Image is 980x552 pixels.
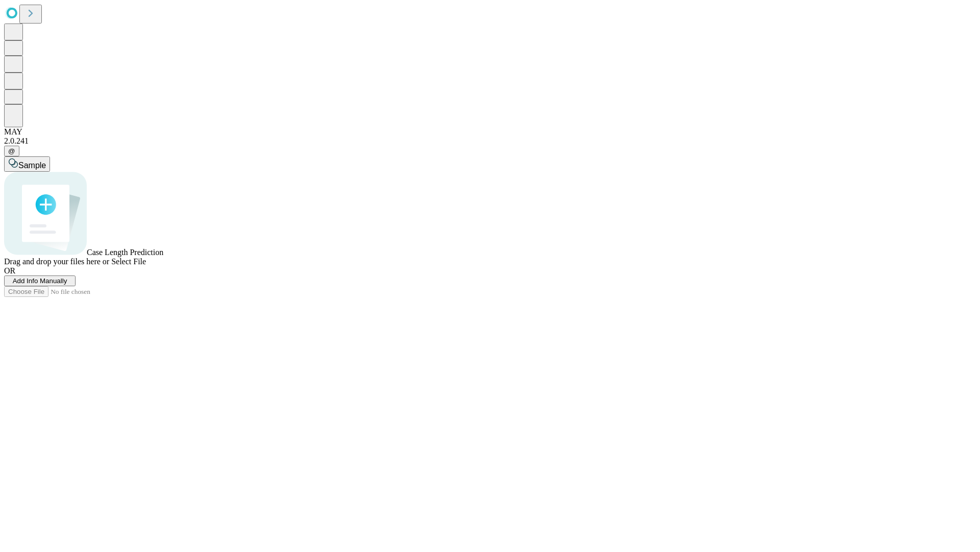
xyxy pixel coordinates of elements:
span: OR [4,266,15,275]
div: 2.0.241 [4,136,976,146]
button: Add Info Manually [4,275,76,286]
span: Sample [18,161,46,170]
span: @ [8,147,15,155]
div: MAY [4,127,976,136]
button: @ [4,146,19,156]
span: Drag and drop your files here or [4,257,109,266]
span: Add Info Manually [13,277,67,285]
button: Sample [4,156,50,172]
span: Select File [111,257,146,266]
span: Case Length Prediction [87,248,163,257]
